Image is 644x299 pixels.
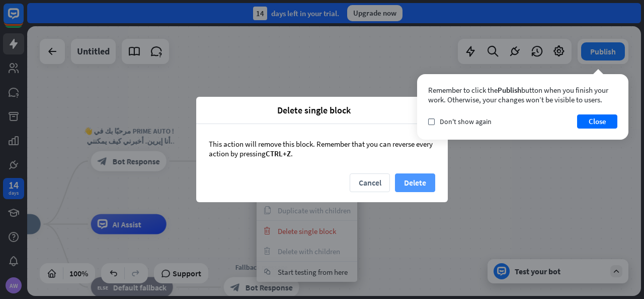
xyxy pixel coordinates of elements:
span: Don't show again [440,117,492,126]
button: Cancel [350,173,390,192]
span: Publish [498,85,521,95]
span: CTRL+Z [266,149,291,158]
div: This action will remove this block. Remember that you can reverse every action by pressing . [196,124,448,173]
button: Close [577,114,617,129]
div: Remember to click the button when you finish your work. Otherwise, your changes won’t be visible ... [428,85,617,104]
button: Delete [395,173,435,192]
span: Delete single block [204,104,424,116]
button: Open LiveChat chat widget [8,4,38,34]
